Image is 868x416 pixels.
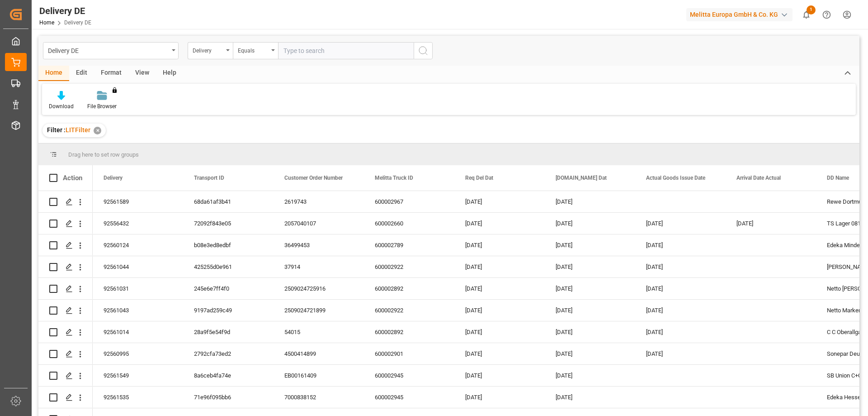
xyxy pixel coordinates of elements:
[128,66,156,81] div: View
[545,191,635,212] div: [DATE]
[93,234,183,256] div: 92560124
[188,42,233,59] button: open menu
[646,175,705,181] span: Actual Goods Issue Date
[274,321,364,343] div: 54015
[38,66,69,81] div: Home
[93,387,183,408] div: 92561535
[238,44,269,55] div: Equals
[364,365,454,386] div: 600002945
[635,321,726,343] div: [DATE]
[556,175,607,181] span: [DOMAIN_NAME] Dat
[827,175,849,181] span: DD Name
[39,19,54,26] a: Home
[545,387,635,408] div: [DATE]
[284,175,343,181] span: Customer Order Number
[454,300,545,321] div: [DATE]
[545,365,635,386] div: [DATE]
[454,191,545,212] div: [DATE]
[364,213,454,234] div: 600002660
[183,234,274,256] div: b08e3ed8edbf
[274,191,364,212] div: 2619743
[93,300,183,321] div: 92561043
[66,126,90,134] span: LITFilter
[49,102,74,110] div: Download
[274,234,364,256] div: 36499453
[274,213,364,234] div: 2057040107
[545,300,635,321] div: [DATE]
[635,213,726,234] div: [DATE]
[375,175,413,181] span: Melitta Truck ID
[69,66,94,81] div: Edit
[364,191,454,212] div: 600002967
[635,256,726,277] div: [DATE]
[364,278,454,299] div: 600002892
[38,234,93,256] div: Press SPACE to select this row.
[274,387,364,408] div: 7000838152
[93,365,183,386] div: 92561549
[183,321,274,343] div: 28a9f5e54f9d
[38,343,93,365] div: Press SPACE to select this row.
[545,321,635,343] div: [DATE]
[38,321,93,343] div: Press SPACE to select this row.
[38,256,93,278] div: Press SPACE to select this row.
[94,127,101,134] div: ✕
[454,365,545,386] div: [DATE]
[68,151,139,158] span: Drag here to set row groups
[183,343,274,364] div: 2792cfa73ed2
[364,321,454,343] div: 600002892
[807,5,816,14] span: 1
[274,278,364,299] div: 2509024725916
[635,343,726,364] div: [DATE]
[635,278,726,299] div: [DATE]
[194,175,224,181] span: Transport ID
[93,213,183,234] div: 92556432
[465,175,493,181] span: Req Del Dat
[364,300,454,321] div: 600002922
[545,256,635,277] div: [DATE]
[364,234,454,256] div: 600002789
[93,278,183,299] div: 92561031
[454,256,545,277] div: [DATE]
[274,365,364,386] div: EB00161409
[274,256,364,277] div: 37914
[414,42,433,59] button: search button
[183,278,274,299] div: 245e6e7ff4f0
[38,365,93,387] div: Press SPACE to select this row.
[183,213,274,234] div: 72092f843e05
[454,278,545,299] div: [DATE]
[193,44,223,55] div: Delivery
[63,174,82,182] div: Action
[233,42,278,59] button: open menu
[364,256,454,277] div: 600002922
[38,213,93,234] div: Press SPACE to select this row.
[183,300,274,321] div: 9197ad259c49
[93,256,183,277] div: 92561044
[454,387,545,408] div: [DATE]
[38,387,93,408] div: Press SPACE to select this row.
[274,300,364,321] div: 2509024721899
[736,175,781,181] span: Arrival Date Actual
[454,343,545,364] div: [DATE]
[94,66,128,81] div: Format
[43,42,179,59] button: open menu
[686,6,796,23] button: Melitta Europa GmbH & Co. KG
[545,278,635,299] div: [DATE]
[686,8,793,21] div: Melitta Europa GmbH & Co. KG
[183,256,274,277] div: 425255d0e961
[454,213,545,234] div: [DATE]
[364,387,454,408] div: 600002945
[38,300,93,321] div: Press SPACE to select this row.
[274,343,364,364] div: 4500414899
[38,191,93,213] div: Press SPACE to select this row.
[454,321,545,343] div: [DATE]
[47,126,66,134] span: Filter :
[93,343,183,364] div: 92560995
[38,278,93,300] div: Press SPACE to select this row.
[93,191,183,212] div: 92561589
[364,343,454,364] div: 600002901
[183,387,274,408] div: 71e96f095bb6
[545,213,635,234] div: [DATE]
[545,234,635,256] div: [DATE]
[635,234,726,256] div: [DATE]
[39,4,91,18] div: Delivery DE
